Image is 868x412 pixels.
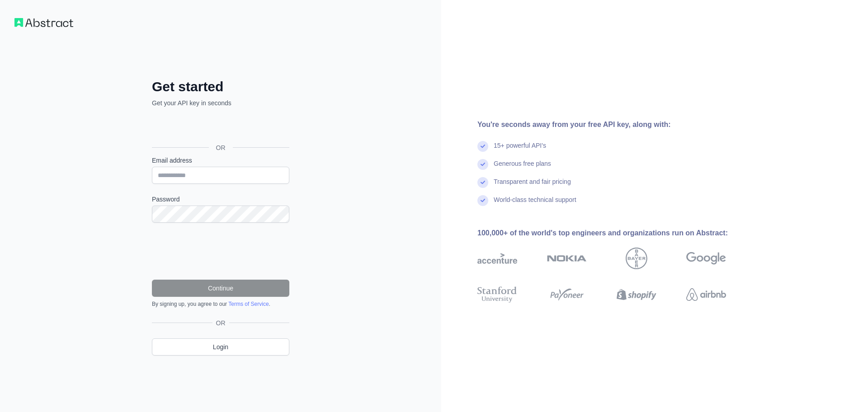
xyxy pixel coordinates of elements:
a: Login [152,338,289,356]
img: nokia [547,248,587,269]
img: shopify [617,285,656,304]
label: Password [152,195,289,204]
div: 15+ powerful API's [494,141,546,159]
div: 100,000+ of the world's top engineers and organizations run on Abstract: [477,228,755,239]
div: Generous free plans [494,159,551,177]
img: Workflow [14,18,73,27]
img: accenture [477,248,517,269]
img: bayer [626,248,647,269]
div: World-class technical support [494,195,576,213]
span: OR [212,318,229,328]
button: Continue [152,280,289,297]
iframe: reCAPTCHA [152,234,289,269]
img: check mark [477,177,488,188]
img: stanford university [477,285,517,304]
img: payoneer [547,285,587,304]
a: Terms of Service [228,301,269,307]
img: check mark [477,141,488,152]
span: OR [209,143,233,152]
iframe: Кнопка "Войти с аккаунтом Google" [147,117,292,137]
div: You're seconds away from your free API key, along with: [477,119,755,130]
img: check mark [477,159,488,170]
img: google [686,248,726,269]
div: By signing up, you agree to our . [152,300,289,308]
img: check mark [477,195,488,206]
p: Get your API key in seconds [152,98,289,108]
div: Transparent and fair pricing [494,177,571,195]
h2: Get started [152,79,289,95]
label: Email address [152,156,289,165]
img: airbnb [686,285,726,304]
